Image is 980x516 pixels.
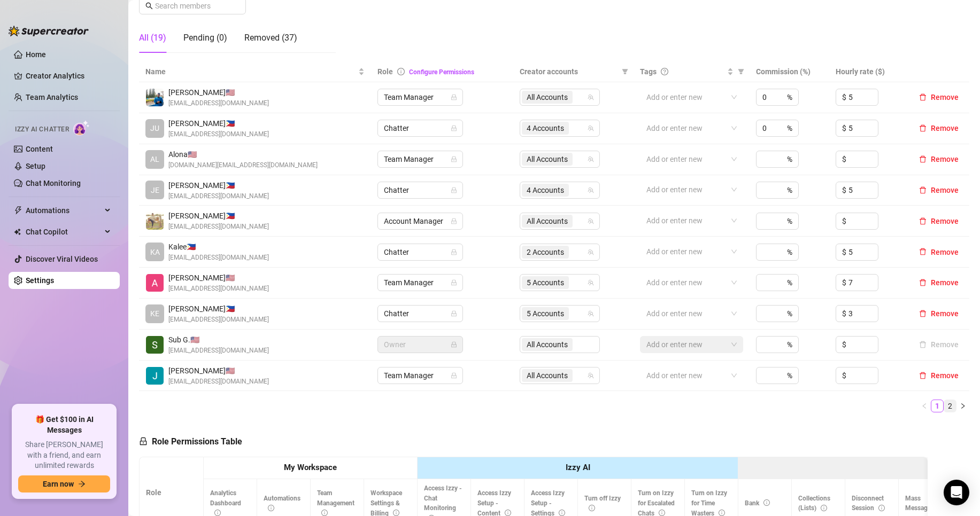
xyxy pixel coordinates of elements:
[905,495,942,512] span: Mass Message
[214,510,221,516] span: info-circle
[522,184,569,197] span: 4 Accounts
[384,244,457,260] span: Chatter
[168,303,269,315] span: [PERSON_NAME] 🇵🇭
[915,246,963,259] button: Remove
[919,155,927,163] span: delete
[43,480,74,488] span: Earn now
[915,369,963,382] button: Remove
[451,218,457,224] span: lock
[145,2,153,10] span: search
[527,308,564,319] span: 5 Accounts
[384,306,457,322] span: Chatter
[451,94,457,100] span: lock
[78,480,86,488] span: arrow-right
[931,217,959,225] span: Remove
[268,505,274,511] span: info-circle
[589,505,595,511] span: info-circle
[522,307,569,320] span: 5 Accounts
[584,495,621,512] span: Turn off Izzy
[522,91,573,104] span: All Accounts
[150,122,159,134] span: JU
[168,118,269,129] span: [PERSON_NAME] 🇵🇭
[527,215,568,227] span: All Accounts
[915,153,963,166] button: Remove
[384,337,457,353] span: Owner
[18,415,110,435] span: 🎁 Get $100 in AI Messages
[960,403,966,409] span: right
[919,186,927,194] span: delete
[719,510,725,516] span: info-circle
[640,66,657,77] span: Tags
[384,368,457,384] span: Team Manager
[168,148,318,160] span: Alona 🇺🇸
[168,377,269,387] span: [EMAIL_ADDRESS][DOMAIN_NAME]
[26,67,111,84] a: Creator Analytics
[151,184,159,196] span: JE
[944,400,956,412] a: 2
[139,32,166,44] div: All (19)
[150,308,159,319] span: KE
[522,153,573,166] span: All Accounts
[168,253,269,263] span: [EMAIL_ADDRESS][DOMAIN_NAME]
[915,215,963,228] button: Remove
[588,94,594,100] span: team
[745,499,770,507] span: Bank
[451,125,457,131] span: lock
[26,276,54,285] a: Settings
[384,151,457,167] span: Team Manager
[622,68,628,75] span: filter
[168,272,269,284] span: [PERSON_NAME] 🇺🇸
[931,124,959,132] span: Remove
[878,505,885,511] span: info-circle
[321,510,328,516] span: info-circle
[915,91,963,104] button: Remove
[919,93,927,101] span: delete
[736,64,746,80] span: filter
[451,187,457,193] span: lock
[393,510,399,516] span: info-circle
[931,155,959,163] span: Remove
[918,400,931,412] button: left
[750,61,829,82] th: Commission (%)
[566,463,590,472] strong: Izzy AI
[588,187,594,193] span: team
[852,495,885,512] span: Disconnect Session
[146,336,164,354] img: Sub Genius
[168,222,269,232] span: [EMAIL_ADDRESS][DOMAIN_NAME]
[168,346,269,356] span: [EMAIL_ADDRESS][DOMAIN_NAME]
[931,400,944,412] li: 1
[527,246,564,258] span: 2 Accounts
[931,309,959,318] span: Remove
[527,184,564,196] span: 4 Accounts
[931,186,959,194] span: Remove
[763,499,770,506] span: info-circle
[15,124,69,135] span: Izzy AI Chatter
[146,274,164,292] img: Alexicon Ortiaga
[168,334,269,346] span: Sub G. 🇺🇸
[919,248,927,255] span: delete
[918,400,931,412] li: Previous Page
[661,68,668,75] span: question-circle
[915,338,963,351] button: Remove
[18,440,110,471] span: Share [PERSON_NAME] with a friend, and earn unlimited rewards
[150,153,159,165] span: AL
[168,241,269,253] span: Kalee 🇵🇭
[145,66,356,77] span: Name
[829,61,908,82] th: Hourly rate ($)
[451,310,457,317] span: lock
[244,32,297,44] div: Removed (37)
[588,156,594,162] span: team
[146,89,164,106] img: Emad Ataei
[451,279,457,286] span: lock
[26,202,102,219] span: Automations
[139,437,148,445] span: lock
[139,435,242,448] h5: Role Permissions Table
[451,249,457,255] span: lock
[26,223,102,240] span: Chat Copilot
[18,475,110,492] button: Earn nowarrow-right
[931,278,959,287] span: Remove
[168,284,269,294] span: [EMAIL_ADDRESS][DOMAIN_NAME]
[527,370,568,381] span: All Accounts
[527,122,564,134] span: 4 Accounts
[919,124,927,132] span: delete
